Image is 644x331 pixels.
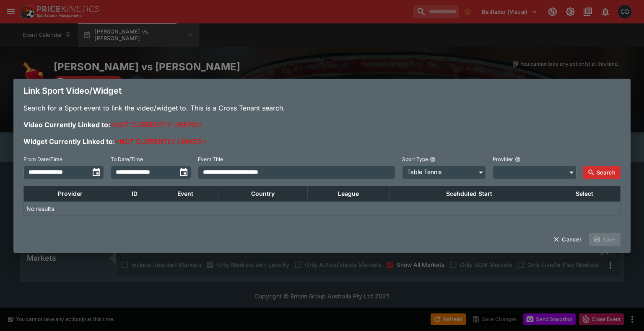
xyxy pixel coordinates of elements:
[548,233,586,246] button: Cancel
[89,165,104,180] button: toggle date time picker
[115,137,207,146] span: <NOT CURRENTLY LINKED>
[308,186,390,201] th: League
[24,201,308,216] td: No results
[13,79,631,103] div: Link Sport Video/Widget
[23,156,62,163] p: From Date/Time
[198,156,223,163] p: Event Title
[117,186,152,201] th: ID
[493,156,513,163] p: Provider
[430,157,436,162] button: Sport Type
[110,121,202,129] span: <NOT CURRENTLY LINKED>
[152,186,218,201] th: Event
[402,156,428,163] p: Sport Type
[176,165,191,180] button: toggle date time picker
[111,156,143,163] p: To Date/Time
[549,186,620,201] th: Select
[23,137,115,146] b: Widget Currently Linked to:
[583,166,621,179] button: Search
[23,103,621,113] p: Search for a Sport event to link the video/widget to. This is a Cross Tenant search.
[23,121,110,129] b: Video Currently Linked to:
[390,186,549,201] th: Scehduled Start
[218,186,308,201] th: Country
[402,165,486,179] div: Table Tennis
[515,157,521,162] button: Provider
[24,186,117,201] th: Provider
